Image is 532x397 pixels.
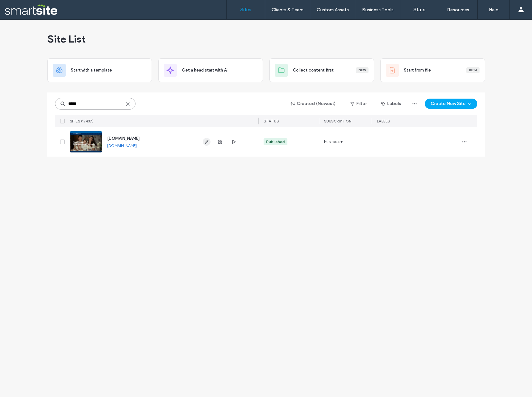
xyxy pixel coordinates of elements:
[266,139,285,145] div: Published
[15,5,28,10] span: Help
[376,99,407,109] button: Labels
[240,7,251,13] label: Sites
[182,67,228,73] span: Get a head start with AI
[324,139,343,145] span: Business+
[71,67,112,73] span: Start with a template
[356,67,369,73] div: New
[47,58,152,82] div: Start with a template
[107,143,137,148] a: [DOMAIN_NAME]
[404,67,431,73] span: Start from file
[377,119,390,123] span: LABELS
[70,119,94,123] span: SITES (1/437)
[264,119,279,123] span: STATUS
[107,136,140,141] a: [DOMAIN_NAME]
[285,99,341,109] button: Created (Newest)
[425,99,477,109] button: Create New Site
[47,33,86,45] span: Site List
[447,7,469,13] label: Resources
[489,7,499,13] label: Help
[344,99,373,109] button: Filter
[269,58,374,82] div: Collect content firstNew
[466,67,480,73] div: Beta
[324,119,351,123] span: SUBSCRIPTION
[380,58,485,82] div: Start from fileBeta
[158,58,263,82] div: Get a head start with AI
[317,7,349,13] label: Custom Assets
[414,7,425,13] label: Stats
[272,7,303,13] label: Clients & Team
[362,7,394,13] label: Business Tools
[293,67,334,73] span: Collect content first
